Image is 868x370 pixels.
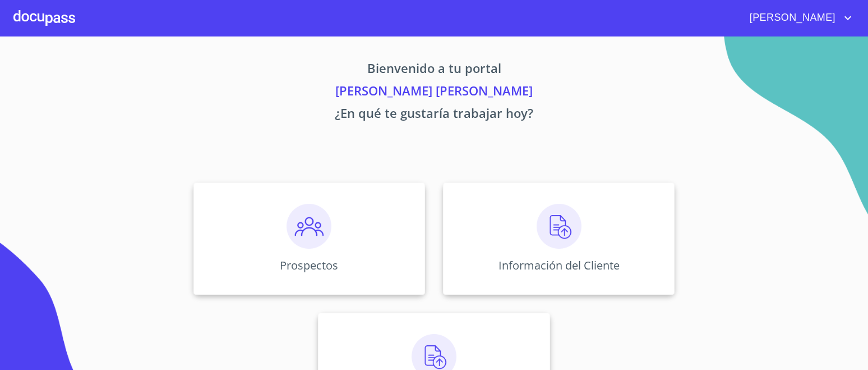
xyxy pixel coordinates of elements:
[89,59,779,81] p: Bienvenido a tu portal
[89,81,779,104] p: [PERSON_NAME] [PERSON_NAME]
[287,204,331,249] img: prospectos.png
[537,204,581,249] img: carga.png
[741,9,855,27] button: account of current user
[280,258,338,273] p: Prospectos
[89,104,779,126] p: ¿En qué te gustaría trabajar hoy?
[741,9,841,27] span: [PERSON_NAME]
[498,258,620,273] p: Información del Cliente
